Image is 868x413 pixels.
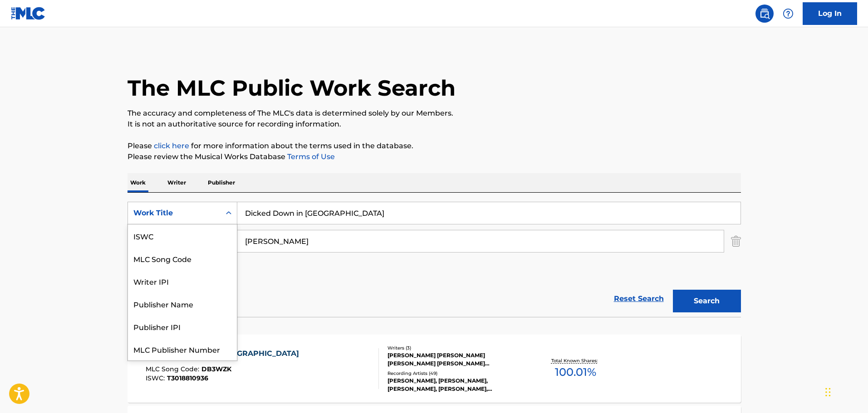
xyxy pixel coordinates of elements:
span: MLC Song Code : [146,365,201,373]
a: Terms of Use [285,152,335,161]
p: Publisher [205,173,238,192]
p: Writer [165,173,189,192]
div: ISWC [128,224,237,247]
a: click here [154,141,189,150]
iframe: Chat Widget [823,369,868,413]
button: Search [673,290,741,312]
img: Delete Criterion [731,230,741,253]
form: Search Form [128,202,741,317]
div: Recording Artists ( 49 ) [387,370,525,377]
p: Please review the Musical Works Database [128,151,741,162]
span: DB3WZK [201,365,231,373]
a: DICKED DOWN IN [GEOGRAPHIC_DATA]MLC Song Code:DB3WZKISWC:T3018810936Writers (3)[PERSON_NAME] [PER... [128,335,741,403]
img: MLC Logo [11,7,46,20]
a: Log In [803,2,857,25]
span: 100.01 % [555,364,596,380]
p: The accuracy and completeness of The MLC's data is determined solely by our Members. [128,108,741,119]
div: Publisher Name [128,292,237,315]
div: [PERSON_NAME] [PERSON_NAME] [PERSON_NAME] [PERSON_NAME] [PERSON_NAME] [387,351,525,368]
span: T3018810936 [167,374,208,382]
img: search [759,8,770,19]
p: Please for more information about the terms used in the database. [128,141,741,151]
p: Total Known Shares: [551,357,600,364]
div: Drag [825,379,831,406]
p: It is not an authoritative source for recording information. [128,119,741,130]
div: [PERSON_NAME], [PERSON_NAME], [PERSON_NAME], [PERSON_NAME], [PERSON_NAME]|[PERSON_NAME]|[PERSON_N... [387,377,525,393]
a: Reset Search [609,289,668,309]
div: Work Title [133,208,215,219]
p: Work [128,173,148,192]
span: ISWC : [146,374,167,382]
div: Writer IPI [128,270,237,292]
div: MLC Publisher Number [128,338,237,360]
img: help [783,8,794,19]
div: Publisher IPI [128,315,237,338]
h1: The MLC Public Work Search [128,74,456,102]
div: Writers ( 3 ) [387,345,525,351]
div: Help [779,5,797,23]
a: Public Search [755,5,774,23]
div: MLC Song Code [128,247,237,270]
